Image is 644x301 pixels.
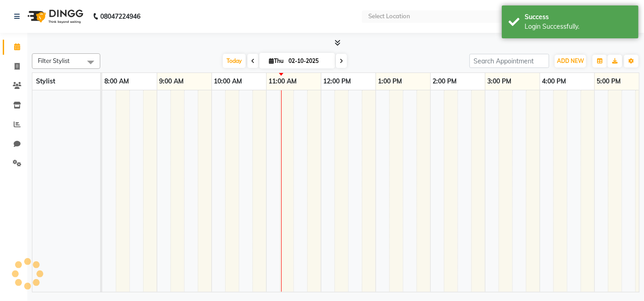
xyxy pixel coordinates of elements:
[23,4,86,29] img: logo
[38,57,70,64] span: Filter Stylist
[555,55,586,67] button: ADD NEW
[469,54,549,68] input: Search Appointment
[223,54,246,68] span: Today
[525,12,632,22] div: Success
[102,75,131,88] a: 8:00 AM
[321,75,354,88] a: 12:00 PM
[376,75,405,88] a: 1:00 PM
[157,75,186,88] a: 9:00 AM
[212,75,245,88] a: 10:00 AM
[100,4,140,29] b: 08047224946
[36,77,55,85] span: Stylist
[267,75,299,88] a: 11:00 AM
[431,75,459,88] a: 2:00 PM
[540,75,569,88] a: 4:00 PM
[525,22,632,31] div: Login Successfully.
[595,75,623,88] a: 5:00 PM
[485,75,514,88] a: 3:00 PM
[557,57,584,64] span: ADD NEW
[286,54,331,68] input: 2025-10-02
[368,12,410,21] div: Select Location
[267,57,286,64] span: Thu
